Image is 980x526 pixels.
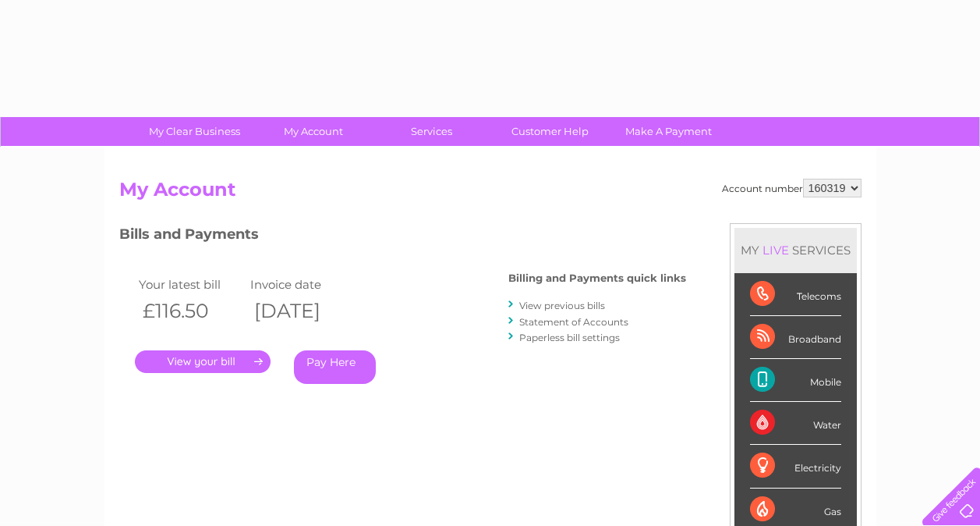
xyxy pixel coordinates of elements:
[750,445,841,488] div: Electricity
[246,274,359,295] td: Invoice date
[130,117,259,146] a: My Clear Business
[249,117,377,146] a: My Account
[750,359,841,402] div: Mobile
[135,295,247,327] th: £116.50
[135,274,247,295] td: Your latest bill
[519,332,620,343] a: Paperless bill settings
[367,117,496,146] a: Services
[750,402,841,445] div: Water
[759,243,792,258] div: LIVE
[722,179,861,197] div: Account number
[294,350,376,384] a: Pay Here
[519,300,605,311] a: View previous bills
[604,117,733,146] a: Make A Payment
[519,316,628,328] a: Statement of Accounts
[246,295,359,327] th: [DATE]
[750,316,841,359] div: Broadband
[750,273,841,316] div: Telecoms
[508,272,686,284] h4: Billing and Payments quick links
[119,179,861,208] h2: My Account
[135,350,271,373] a: .
[734,228,857,272] div: MY SERVICES
[119,223,686,251] h3: Bills and Payments
[486,117,614,146] a: Customer Help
